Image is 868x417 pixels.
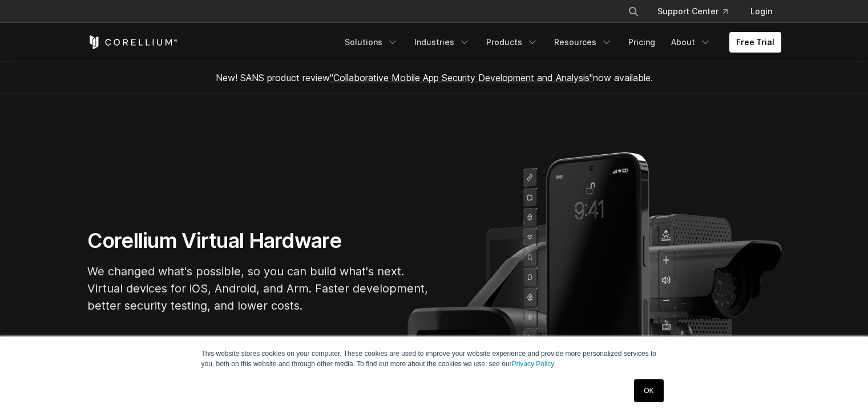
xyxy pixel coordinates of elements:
[648,1,737,22] a: Support Center
[623,1,644,22] button: Search
[330,72,593,83] a: "Collaborative Mobile App Security Development and Analysis"
[87,228,430,254] h1: Corellium Virtual Hardware
[729,32,781,53] a: Free Trial
[621,32,662,53] a: Pricing
[741,1,781,22] a: Login
[216,72,653,83] span: New! SANS product review now available.
[512,360,556,368] a: Privacy Policy.
[547,32,619,53] a: Resources
[201,348,667,369] p: This website stores cookies on your computer. These cookies are used to improve your website expe...
[407,32,477,53] a: Industries
[338,32,405,53] a: Solutions
[87,35,178,49] a: Corellium Home
[87,263,430,314] p: We changed what's possible, so you can build what's next. Virtual devices for iOS, Android, and A...
[634,379,663,402] a: OK
[338,32,781,53] div: Navigation Menu
[664,32,718,53] a: About
[479,32,545,53] a: Products
[614,1,781,22] div: Navigation Menu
